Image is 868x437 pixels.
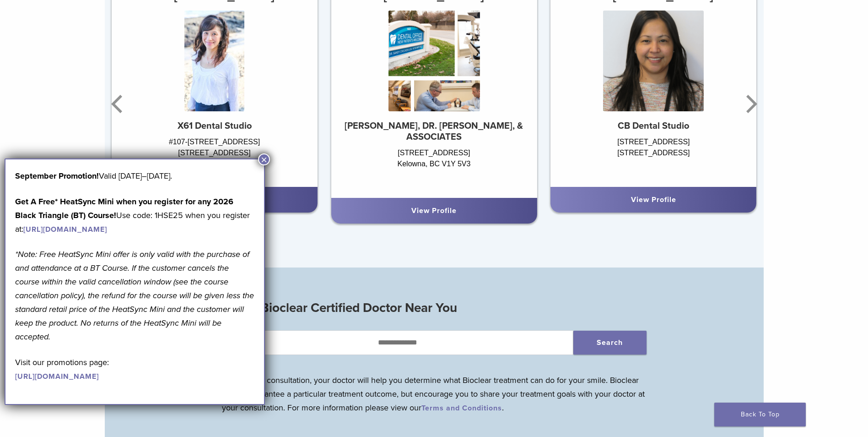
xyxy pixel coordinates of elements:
button: Search [573,331,647,355]
a: Back To Top [714,403,806,426]
button: Previous [109,76,128,131]
p: Use code: 1HSE25 when you register at: [15,195,254,236]
a: [URL][DOMAIN_NAME] [15,372,99,381]
p: During your consultation, your doctor will help you determine what Bioclear treatment can do for ... [222,373,647,415]
a: Terms and Conditions [421,404,502,413]
em: *Note: Free HeatSync Mini offer is only valid with the purchase of and attendance at a BT Course.... [15,249,254,342]
p: Valid [DATE]–[DATE]. [15,169,254,183]
div: [STREET_ADDRESS] [STREET_ADDRESS] [550,137,756,178]
b: September Promotion! [15,171,99,181]
a: View Profile [631,195,676,204]
h3: Find a Bioclear Certified Doctor Near You [222,297,647,319]
button: Close [258,153,270,165]
a: [URL][DOMAIN_NAME] [23,225,107,234]
strong: CB Dental Studio [618,120,689,131]
p: Visit our promotions page: [15,355,254,383]
button: Next [741,76,759,131]
img: Dr. Caroline Binuhe [603,11,704,111]
strong: Get A Free* HeatSync Mini when you register for any 2026 Black Triangle (BT) Course! [15,197,233,220]
strong: X61 Dental Studio [178,120,252,131]
img: Dr. Sandy Crocker [388,11,480,111]
a: View Profile [411,206,457,215]
img: Dr. Leetty Huang [184,11,244,111]
strong: [PERSON_NAME], DR. [PERSON_NAME], & ASSOCIATES [345,120,523,142]
div: [STREET_ADDRESS] Kelowna, BC V1Y 5V3 [331,147,537,189]
div: #107-[STREET_ADDRESS] [STREET_ADDRESS] [112,137,318,178]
